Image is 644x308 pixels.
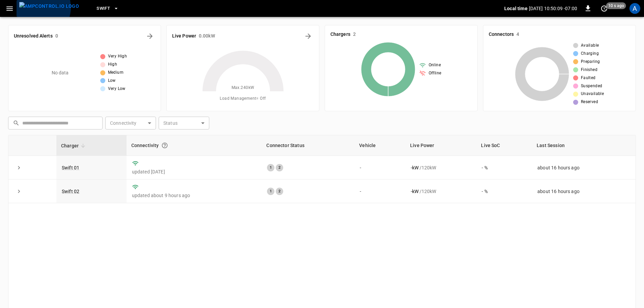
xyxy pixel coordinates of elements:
p: Local time [504,5,528,12]
span: Available [581,42,599,49]
h6: Live Power [172,32,196,40]
p: updated about 9 hours ago [132,192,257,199]
img: ampcontrol.io logo [19,2,79,10]
button: set refresh interval [599,3,610,14]
span: Offline [429,70,441,77]
div: 2 [276,164,283,171]
th: Connector Status [262,135,354,156]
p: No data [52,69,69,76]
button: expand row [14,163,24,173]
h6: Connectors [489,31,514,38]
td: - % [476,156,532,180]
span: Suspended [581,83,602,90]
span: Low [108,77,116,84]
p: updated [DATE] [132,168,257,175]
th: Vehicle [354,135,405,156]
td: about 16 hours ago [532,180,636,203]
h6: 0.00 kW [199,32,215,40]
button: Swift [94,2,122,15]
span: Load Management = Off [220,95,266,102]
h6: 2 [353,31,356,38]
span: Very High [108,53,127,60]
a: Swift 01 [62,165,79,170]
th: Live Power [405,135,476,156]
td: - [354,180,405,203]
button: Connection between the charger and our software. [159,139,171,151]
td: - % [476,180,532,203]
span: Finished [581,67,597,73]
h6: 0 [55,32,58,40]
div: 2 [276,188,283,195]
th: Live SoC [476,135,532,156]
div: profile-icon [629,3,640,14]
p: - kW [411,164,419,171]
h6: Unresolved Alerts [14,32,53,40]
a: Swift 02 [62,189,79,194]
th: Last Session [532,135,636,156]
span: Charger [61,142,87,150]
span: Faulted [581,75,596,81]
span: High [108,61,117,68]
button: Energy Overview [303,31,314,42]
span: Charging [581,50,599,57]
span: Very Low [108,86,126,92]
h6: Chargers [330,31,350,38]
p: [DATE] 10:50:09 -07:00 [529,5,577,12]
span: Max. 240 kW [232,85,254,91]
td: - [354,156,405,180]
span: Preparing [581,58,600,65]
span: Swift [97,5,110,13]
span: Unavailable [581,91,604,97]
div: / 120 kW [411,188,471,195]
p: - kW [411,188,419,195]
span: Online [429,62,441,69]
td: about 16 hours ago [532,156,636,180]
span: Reserved [581,99,598,105]
span: 10 s ago [606,2,626,9]
div: 1 [267,164,274,171]
span: Medium [108,69,124,76]
div: / 120 kW [411,164,471,171]
button: All Alerts [144,31,155,42]
div: 1 [267,188,274,195]
h6: 4 [516,31,519,38]
div: Connectivity [131,139,257,151]
button: expand row [14,186,24,196]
